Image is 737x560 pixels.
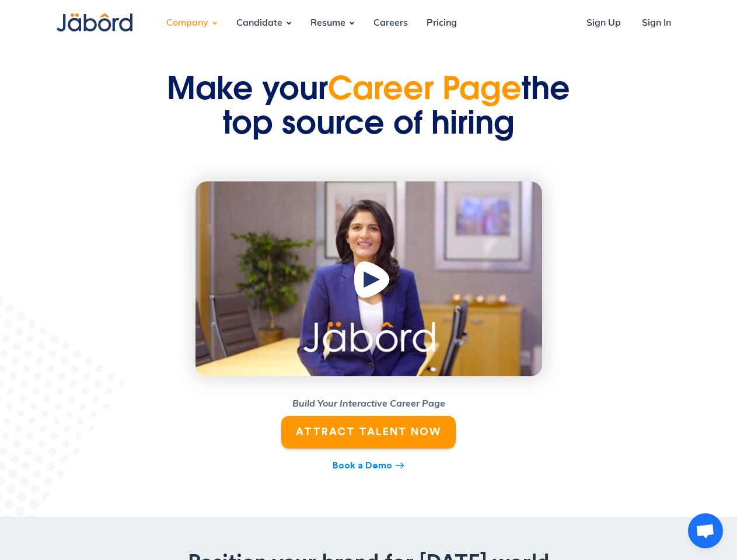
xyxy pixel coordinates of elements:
[57,13,132,32] img: Jabord Candidate
[364,8,417,39] a: Careers
[301,8,355,39] div: Resume
[165,75,573,144] h1: Make your the top source of hiring
[333,459,392,473] div: Book a Demo
[292,400,445,409] strong: Build Your Interactive Career Page
[281,458,456,474] a: Book a Demoeast
[633,8,680,39] a: Sign In
[227,8,292,39] div: Candidate
[195,181,542,377] a: open lightbox
[281,416,456,448] a: ATTRACT TALENT NOW
[394,458,405,474] div: east
[157,8,218,39] div: Company
[688,513,723,548] a: Open chat
[195,181,542,377] img: Company Career Page
[577,8,630,39] a: Sign Up
[351,260,396,305] img: Play Button
[296,426,441,437] strong: ATTRACT TALENT NOW
[328,76,522,107] span: Career Page
[417,8,466,39] a: Pricing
